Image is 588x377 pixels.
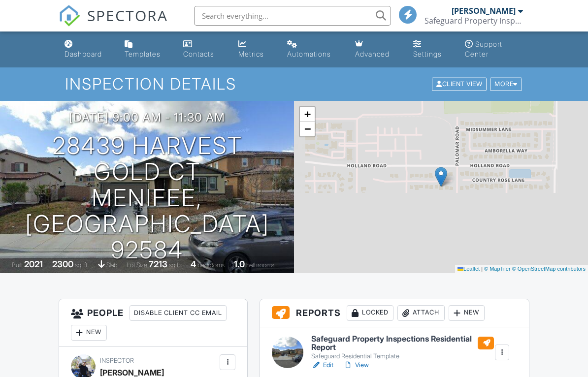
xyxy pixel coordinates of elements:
[355,50,390,58] div: Advanced
[343,360,369,370] a: View
[234,259,245,269] div: 1.0
[425,16,523,26] div: Safeguard Property Inspections
[283,35,343,63] a: Automations (Basic)
[130,305,227,321] div: Disable Client CC Email
[449,305,485,321] div: New
[457,266,480,272] a: Leaflet
[87,5,168,26] span: SPECTORA
[300,107,315,122] a: Zoom in
[246,261,274,269] span: bathrooms
[304,123,311,135] span: −
[59,13,168,34] a: SPECTORA
[24,259,43,269] div: 2021
[16,133,278,263] h1: 28439 Harvest Gold Ct Menifee, [GEOGRAPHIC_DATA] 92584
[481,266,483,272] span: |
[461,35,527,63] a: Support Center
[304,108,311,120] span: +
[260,299,528,327] h3: Reports
[12,261,23,269] span: Built
[121,35,171,63] a: Templates
[71,325,107,341] div: New
[238,50,264,58] div: Metrics
[351,35,401,63] a: Advanced
[75,261,89,269] span: sq. ft.
[287,50,331,58] div: Automations
[59,299,247,347] h3: People
[465,40,502,58] div: Support Center
[127,261,147,269] span: Lot Size
[179,35,227,63] a: Contacts
[452,6,516,16] div: [PERSON_NAME]
[65,75,523,93] h1: Inspection Details
[69,111,225,124] h3: [DATE] 9:00 am - 11:30 am
[413,50,442,58] div: Settings
[106,261,117,269] span: slab
[397,305,445,321] div: Attach
[311,360,333,370] a: Edit
[65,50,102,58] div: Dashboard
[149,259,167,269] div: 7213
[183,50,214,58] div: Contacts
[409,35,453,63] a: Settings
[484,266,511,272] a: © MapTiler
[100,357,134,364] span: Inspector
[125,50,161,58] div: Templates
[197,261,225,269] span: bedrooms
[61,35,113,63] a: Dashboard
[435,167,447,187] img: Marker
[59,5,80,27] img: The Best Home Inspection Software - Spectora
[311,335,494,352] h6: Safeguard Property Inspections Residential Report
[52,259,73,269] div: 2300
[490,78,522,91] div: More
[194,6,391,26] input: Search everything...
[432,78,487,91] div: Client View
[311,352,494,360] div: Safeguard Residential Template
[300,122,315,136] a: Zoom out
[169,261,181,269] span: sq.ft.
[311,335,494,361] a: Safeguard Property Inspections Residential Report Safeguard Residential Template
[234,35,275,63] a: Metrics
[431,80,489,87] a: Client View
[191,259,196,269] div: 4
[347,305,393,321] div: Locked
[512,266,586,272] a: © OpenStreetMap contributors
